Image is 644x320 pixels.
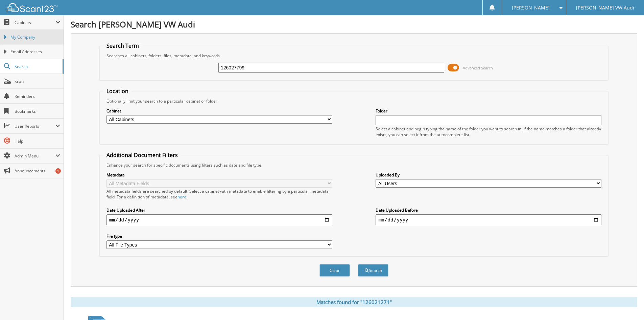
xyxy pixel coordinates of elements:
label: File type [106,233,332,239]
button: Clear [319,264,350,277]
div: 1 [55,168,61,174]
span: Announcements [15,168,60,174]
input: start [106,214,332,225]
span: Reminders [15,93,60,99]
label: Metadata [106,172,332,178]
label: Cabinet [106,108,332,114]
img: scan123-logo-white.svg [7,3,57,12]
a: here [177,194,186,200]
span: Advanced Search [463,65,493,70]
span: Scan [15,79,60,84]
span: [PERSON_NAME] [512,6,550,10]
label: Folder [376,108,601,114]
legend: Additional Document Filters [103,151,181,159]
span: Bookmarks [15,108,60,114]
div: Matches found for "126021271" [71,297,637,307]
h1: Search [PERSON_NAME] VW Audi [71,19,637,30]
div: Optionally limit your search to a particular cabinet or folder [103,98,605,104]
button: Search [358,264,388,277]
span: Email Addresses [10,49,60,55]
label: Uploaded By [376,172,601,178]
label: Date Uploaded After [106,207,332,213]
span: User Reports [15,123,55,129]
span: Admin Menu [15,153,55,159]
legend: Location [103,87,132,95]
label: Date Uploaded Before [376,207,601,213]
div: Searches all cabinets, folders, files, metadata, and keywords [103,53,605,59]
span: [PERSON_NAME] VW Audi [576,6,634,10]
span: My Company [10,34,60,40]
div: Select a cabinet and begin typing the name of the folder you want to search in. If the name match... [376,126,601,137]
span: Help [15,138,60,144]
legend: Search Term [103,42,142,49]
span: Search [15,64,59,69]
span: Cabinets [15,20,55,25]
input: end [376,214,601,225]
div: All metadata fields are searched by default. Select a cabinet with metadata to enable filtering b... [106,188,332,200]
div: Enhance your search for specific documents using filters such as date and file type. [103,162,605,168]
